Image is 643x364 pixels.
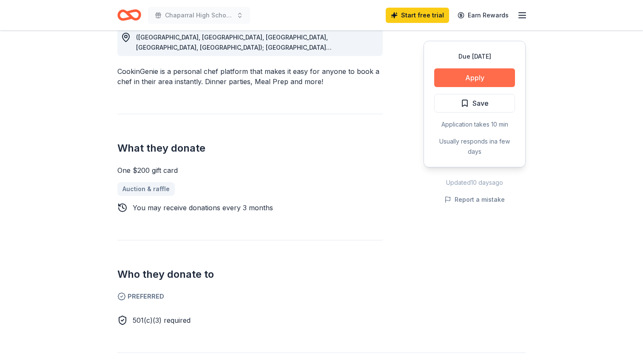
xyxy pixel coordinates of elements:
a: Home [117,5,141,25]
h2: What they donate [117,141,383,155]
span: 501(c)(3) required [133,316,191,324]
a: Earn Rewards [452,8,514,23]
div: Due [DATE] [434,51,515,62]
div: One $200 gift card [117,165,383,175]
span: Save [472,98,489,109]
a: Auction & raffle [117,182,175,196]
a: Start free trial [386,8,449,23]
div: CookinGenie is a personal chef platform that makes it easy for anyone to book a chef in their are... [117,66,383,87]
button: Save [434,94,515,113]
div: Updated 10 days ago [424,178,526,188]
div: You may receive donations every 3 months [133,203,273,213]
span: Chaparral High School Band Banquet and Silent Auction [165,10,233,20]
div: Application takes 10 min [434,119,515,130]
button: Chaparral High School Band Banquet and Silent Auction [148,7,250,24]
button: Report a mistake [444,195,505,205]
button: Apply [434,68,515,87]
span: Preferred [117,291,383,302]
h2: Who they donate to [117,268,383,281]
div: Usually responds in a few days [434,136,515,157]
